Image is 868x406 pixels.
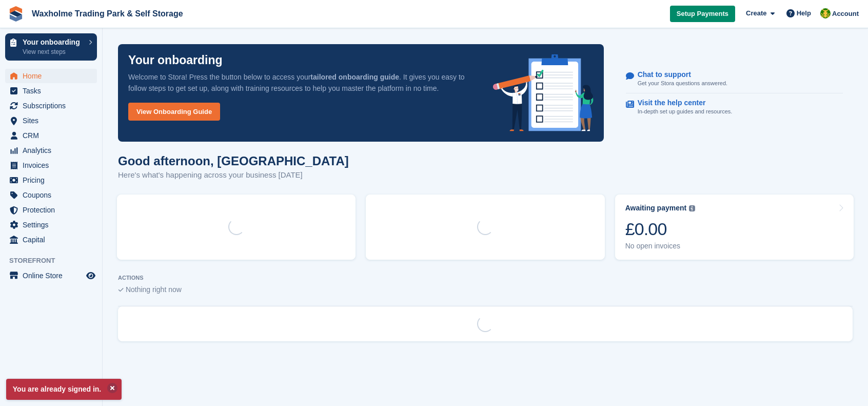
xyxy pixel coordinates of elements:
span: Nothing right now [126,285,182,294]
span: Invoices [23,158,84,172]
a: menu [5,188,97,202]
span: Tasks [23,84,84,98]
a: menu [5,143,97,158]
a: menu [5,268,97,283]
span: Settings [23,218,84,232]
span: Subscriptions [23,99,84,113]
a: Chat to support Get your Stora questions answered. [626,65,843,93]
img: Waxholme Self Storage [820,8,831,18]
p: Visit the help center [638,99,724,107]
span: CRM [23,128,84,143]
a: Setup Payments [670,6,735,23]
p: Your onboarding [128,54,223,66]
a: Awaiting payment £0.00 No open invoices [615,195,854,260]
span: Setup Payments [677,9,728,19]
span: Help [797,8,811,18]
span: Account [832,9,859,19]
p: In-depth set up guides and resources. [638,107,733,116]
p: Get your Stora questions answered. [638,79,727,88]
span: Analytics [23,143,84,158]
a: menu [5,84,97,98]
p: You are already signed in. [6,379,122,400]
a: menu [5,128,97,143]
h1: Good afternoon, [GEOGRAPHIC_DATA] [118,154,349,168]
span: Sites [23,113,84,128]
span: Storefront [9,256,102,266]
strong: tailored onboarding guide [310,73,399,81]
a: menu [5,173,97,187]
a: menu [5,99,97,113]
span: Coupons [23,188,84,202]
span: Home [23,69,84,83]
a: menu [5,203,97,217]
span: Pricing [23,173,84,187]
p: ACTIONS [118,275,853,281]
span: Protection [23,203,84,217]
a: Waxholme Trading Park & Self Storage [28,5,187,22]
p: Welcome to Stora! Press the button below to access your . It gives you easy to follow steps to ge... [128,71,477,94]
img: blank_slate_check_icon-ba018cac091ee9be17c0a81a6c232d5eb81de652e7a59be601be346b1b6ddf79.svg [118,288,124,292]
a: Preview store [85,269,97,282]
span: Create [746,8,766,18]
span: Capital [23,233,84,247]
p: Chat to support [638,70,719,79]
div: £0.00 [625,219,696,240]
a: menu [5,233,97,247]
img: onboarding-info-6c161a55d2c0e0a8cae90662b2fe09162a5109e8cc188191df67fb4f79e88e88.svg [493,54,594,131]
span: Online Store [23,268,84,283]
div: Awaiting payment [625,204,687,212]
a: Visit the help center In-depth set up guides and resources. [626,93,843,121]
p: View next steps [23,47,84,56]
a: menu [5,113,97,128]
a: menu [5,69,97,83]
p: Your onboarding [23,38,84,46]
img: stora-icon-8386f47178a22dfd0bd8f6a31ec36ba5ce8667c1dd55bd0f319d3a0aa187defe.svg [8,6,24,22]
a: View Onboarding Guide [128,103,220,121]
img: icon-info-grey-7440780725fd019a000dd9b08b2336e03edf1995a4989e88bcd33f0948082b44.svg [689,205,695,211]
a: menu [5,158,97,172]
p: Here's what's happening across your business [DATE] [118,169,349,181]
a: Your onboarding View next steps [5,33,97,61]
div: No open invoices [625,242,696,250]
a: menu [5,218,97,232]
